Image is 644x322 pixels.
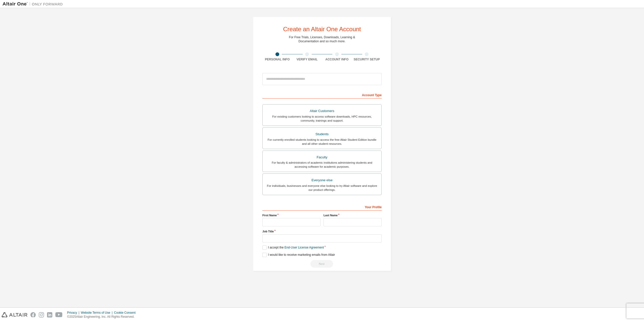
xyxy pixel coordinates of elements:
[262,253,335,257] label: I would like to receive marketing emails from Altair
[266,131,378,138] div: Students
[30,312,36,317] img: facebook.svg
[262,213,320,217] label: First Name
[322,57,352,61] div: Account Info
[262,245,324,250] label: I accept the
[262,203,382,211] div: Your Profile
[283,26,361,32] div: Create an Altair One Account
[2,312,27,317] img: altair_logo.svg
[266,138,378,146] div: For currently enrolled students looking to access the free Altair Student Edition bundle and all ...
[266,177,378,184] div: Everyone else
[262,260,382,268] div: Read and acccept EULA to continue
[285,246,324,249] a: End-User License Agreement
[67,315,139,319] p: © 2025 Altair Engineering, Inc. All Rights Reserved.
[67,311,81,315] div: Privacy
[266,184,378,192] div: For individuals, businesses and everyone else looking to try Altair software and explore our prod...
[47,312,52,317] img: linkedin.svg
[3,2,65,7] img: Altair One
[262,57,292,61] div: Personal Info
[266,154,378,161] div: Faculty
[114,311,138,315] div: Cookie Consent
[324,213,382,217] label: Last Name
[266,161,378,169] div: For faculty & administrators of academic institutions administering students and accessing softwa...
[262,91,382,99] div: Account Type
[292,57,322,61] div: Verify Email
[262,229,382,233] label: Job Title
[55,312,63,317] img: youtube.svg
[352,57,382,61] div: Security Setup
[39,312,44,317] img: instagram.svg
[266,115,378,123] div: For existing customers looking to access software downloads, HPC resources, community, trainings ...
[81,311,114,315] div: Website Terms of Use
[266,108,378,115] div: Altair Customers
[289,35,355,43] div: For Free Trials, Licenses, Downloads, Learning & Documentation and so much more.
